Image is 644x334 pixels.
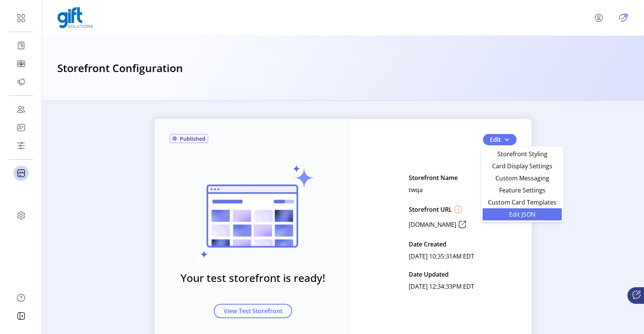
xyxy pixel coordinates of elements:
p: Storefront Name [409,172,458,184]
li: Custom Messaging [483,172,562,184]
span: View Test Storefront [224,306,282,316]
button: Publisher Panel [617,12,629,24]
span: Published [180,135,205,143]
span: Edit JSON [487,211,557,217]
p: [DOMAIN_NAME] [409,220,456,229]
p: [DATE] 12:34:33PM EDT [409,280,474,292]
span: Custom Card Templates [487,199,557,205]
li: Card Display Settings [483,160,562,172]
p: Date Created [409,238,446,250]
span: Storefront Styling [487,151,557,157]
button: View Test Storefront [214,304,292,318]
h3: Your test storefront is ready! [181,270,325,286]
p: Date Updated [409,268,449,280]
button: Edit [483,134,517,145]
li: Feature Settings [483,184,562,196]
img: logo [57,7,93,28]
span: Card Display Settings [487,163,557,169]
li: Edit JSON [483,208,562,220]
li: Storefront Styling [483,148,562,160]
li: Custom Card Templates [483,196,562,208]
h3: Storefront Configuration [57,60,183,77]
p: twqa [409,184,423,196]
button: menu [584,9,617,27]
p: [DATE] 10:35:31AM EDT [409,250,474,262]
span: Custom Messaging [487,175,557,181]
p: Storefront URL [409,205,452,214]
span: Feature Settings [487,187,557,193]
span: Edit [490,135,501,144]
